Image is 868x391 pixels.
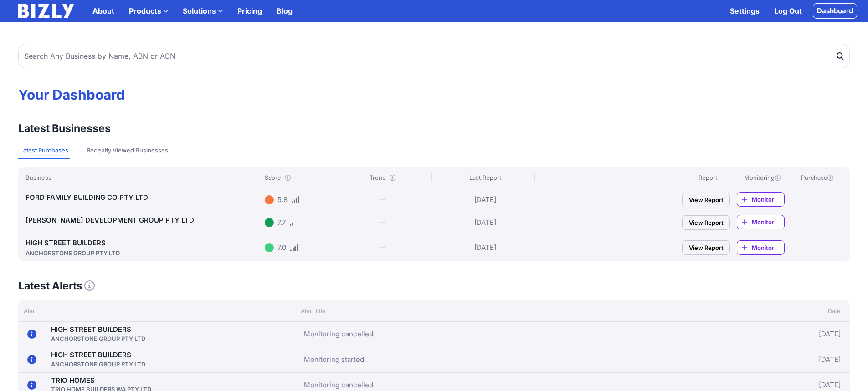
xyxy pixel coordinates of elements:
a: Monitoring started [304,354,364,365]
div: [DATE] [436,192,534,207]
button: Latest Purchases [18,142,70,159]
label: Products [122,2,175,20]
div: Business [26,173,261,182]
div: ANCHORSTONE GROUP PTY LTD [51,334,145,343]
a: HIGH STREET BUILDERSANCHORSTONE GROUP PTY LTD [51,350,145,369]
div: ANCHORSTONE GROUP PTY LTD [26,249,261,258]
div: Monitoring [737,173,788,182]
a: [PERSON_NAME] DEVELOPMENT GROUP PTY LTD [26,216,194,224]
div: Report [682,173,733,182]
div: [DATE] [436,215,534,230]
span: Monitor [752,218,784,227]
a: Blog [269,2,300,20]
div: Last Report [436,173,534,182]
div: Trend [333,173,432,182]
a: Monitor [737,215,785,229]
div: -- [380,217,386,228]
a: About [85,2,122,20]
input: Search Any Business by Name, ABN or ACN [18,44,850,68]
a: Dashboard [813,3,857,19]
div: [DATE] [705,351,841,369]
div: 7.0 [277,242,286,253]
div: Alert title [295,306,711,315]
nav: Tabs [18,142,850,159]
h3: Latest Businesses [18,122,111,135]
img: bizly_logo_white.svg [18,4,74,18]
a: Pricing [230,2,269,20]
a: Monitor [737,192,785,207]
div: Date [711,306,850,315]
a: View Report [682,193,730,207]
h1: Your Dashboard [18,86,850,104]
div: ANCHORSTONE GROUP PTY LTD [51,360,145,369]
div: -- [380,242,386,253]
a: Monitor [737,240,785,255]
a: Monitoring cancelled [304,329,373,340]
a: View Report [682,215,730,230]
span: Monitor [752,243,784,252]
div: [DATE] [436,238,534,258]
a: HIGH STREET BUILDERSANCHORSTONE GROUP PTY LTD [51,325,145,343]
div: Purchase [791,173,842,182]
a: FORD FAMILY BUILDING CO PTY LTD [26,193,148,202]
a: Monitoring cancelled [304,380,373,391]
a: HIGH STREET BUILDERSANCHORSTONE GROUP PTY LTD [26,239,261,258]
div: 5.8 [277,194,288,205]
a: View Report [682,240,730,255]
div: 7.7 [277,217,286,228]
a: Log Out [767,2,809,20]
button: Recently Viewed Businesses [85,142,170,159]
div: -- [380,194,386,205]
a: Settings [723,2,767,20]
label: Solutions [175,2,230,20]
div: [DATE] [705,325,841,343]
div: Alert [18,306,295,315]
div: Score [265,173,329,182]
span: Monitor [752,195,784,204]
h3: Latest Alerts [18,279,95,293]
